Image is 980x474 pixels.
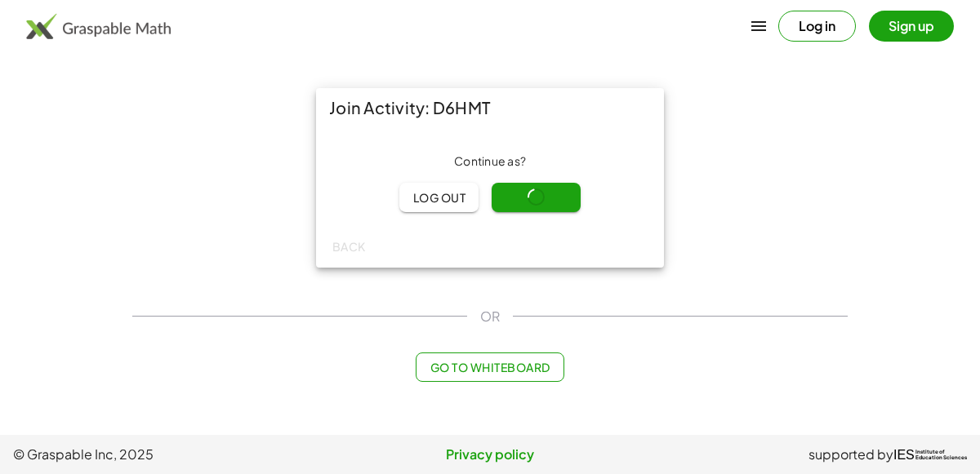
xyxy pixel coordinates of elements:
span: © Graspable Inc, 2025 [13,445,331,464]
div: Continue as ? [329,153,651,170]
span: IES [893,447,915,463]
button: Sign up [869,11,954,42]
button: Log out [399,183,479,212]
span: supported by [808,445,893,464]
div: Join Activity: D6HMT [316,88,664,127]
a: Privacy policy [331,445,648,464]
span: Log out [412,190,465,205]
button: Go to Whiteboard [416,352,563,382]
span: OR [480,307,500,326]
a: IESInstitute ofEducation Sciences [893,445,967,464]
span: Go to Whiteboard [430,360,550,374]
span: Institute of Education Sciences [915,450,967,461]
button: Log in [778,11,856,42]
